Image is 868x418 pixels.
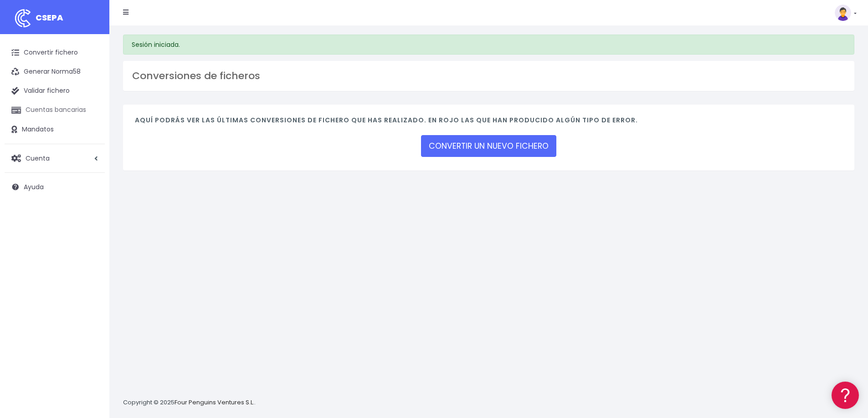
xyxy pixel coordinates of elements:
p: Copyright © 2025 . [123,398,256,408]
a: Four Penguins Ventures S.L. [175,398,254,407]
div: Sesión iniciada. [123,35,854,55]
a: CONVERTIR UN NUEVO FICHERO [421,135,556,157]
a: Convertir fichero [5,43,105,62]
a: Ayuda [5,177,105,196]
a: Validar fichero [5,81,105,101]
a: Cuentas bancarias [5,101,105,120]
span: Ayuda [24,182,44,191]
a: Cuenta [5,149,105,168]
img: profile [835,5,851,21]
img: logo [11,7,34,30]
span: Cuenta [26,153,50,162]
a: Generar Norma58 [5,62,105,81]
a: Mandatos [5,120,105,139]
h3: Conversiones de ficheros [132,70,845,82]
h4: Aquí podrás ver las últimas conversiones de fichero que has realizado. En rojo las que han produc... [135,116,842,129]
span: CSEPA [36,12,63,23]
